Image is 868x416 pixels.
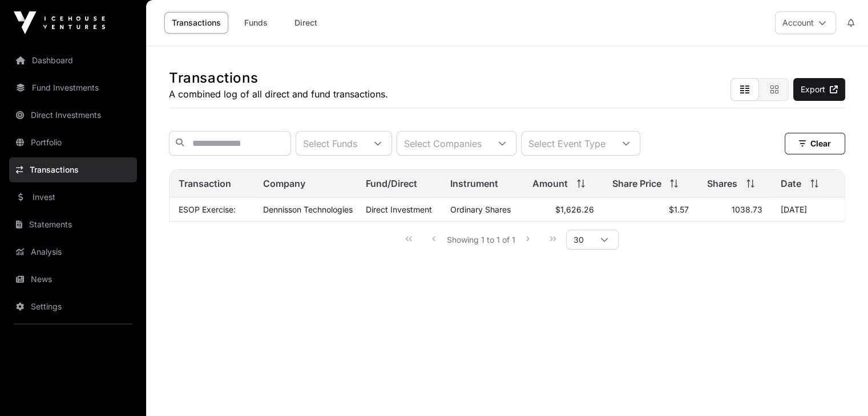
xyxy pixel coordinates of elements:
a: ESOP Exercise: [179,205,236,214]
td: $1,626.26 [523,198,603,222]
a: Transactions [9,157,137,182]
a: Dennisson Technologies [263,205,353,214]
span: $1.57 [669,205,689,214]
img: Icehouse Ventures Logo [14,11,105,34]
a: Export [793,78,845,101]
iframe: Chat Widget [811,361,868,416]
span: Rows per page [567,230,591,249]
h1: Transactions [169,69,388,87]
span: Ordinary Shares [450,205,511,214]
button: Clear [785,133,845,154]
a: Fund Investments [9,75,137,100]
button: Account [775,11,836,34]
span: Share Price [612,177,661,190]
a: Dashboard [9,48,137,73]
span: Instrument [450,177,498,190]
a: Statements [9,212,137,237]
span: Company [263,177,305,190]
a: Invest [9,185,137,210]
span: Shares [707,177,737,190]
p: A combined log of all direct and fund transactions. [169,87,388,101]
a: Direct Investments [9,103,137,128]
span: Amount [532,177,568,190]
span: Direct Investment [366,205,432,214]
div: Select Event Type [522,132,612,155]
td: [DATE] [772,198,845,222]
a: Transactions [164,12,228,34]
a: Analysis [9,239,137,264]
div: Select Companies [397,132,488,155]
div: Select Funds [296,132,364,155]
span: Transaction [179,177,231,190]
a: News [9,267,137,292]
span: Date [781,177,801,190]
span: Fund/Direct [366,177,417,190]
a: Settings [9,294,137,319]
a: Funds [233,12,278,34]
a: Direct [283,12,329,34]
span: 1038.73 [732,205,762,214]
a: Portfolio [9,130,137,155]
span: Showing 1 to 1 of 1 [447,235,515,244]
